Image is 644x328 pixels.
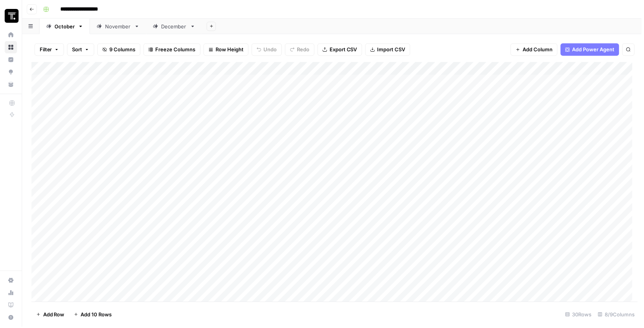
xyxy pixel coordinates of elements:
[162,23,188,30] div: December
[253,44,283,56] button: Undo
[5,54,17,66] a: Insights
[69,309,117,322] button: Add 10 Rows
[40,19,90,34] a: October
[156,46,196,54] span: Freeze Columns
[144,44,201,56] button: Freeze Columns
[5,275,17,288] a: Settings
[32,309,69,322] button: Add Row
[5,288,17,300] a: Usage
[35,44,64,56] button: Filter
[5,41,17,54] a: Browse
[5,312,17,325] button: Help + Support
[204,44,249,56] button: Row Height
[286,44,316,56] button: Redo
[147,19,203,34] a: December
[98,44,141,56] button: 9 Columns
[5,29,17,41] a: Home
[43,312,65,319] span: Add Row
[72,46,82,54] span: Sort
[81,312,112,319] span: Add 10 Rows
[5,300,17,312] a: Learning Hub
[90,19,147,34] a: November
[67,44,95,56] button: Sort
[5,66,17,79] a: Opportunities
[319,44,363,56] button: Export CSV
[105,23,132,30] div: November
[5,79,17,91] a: Your Data
[5,6,17,26] button: Workspace: Thoughtspot
[265,46,278,54] span: Undo
[298,46,311,54] span: Redo
[216,46,244,54] span: Row Height
[55,23,75,30] div: October
[110,46,136,54] span: 9 Columns
[5,9,19,23] img: Thoughtspot Logo
[40,46,52,54] span: Filter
